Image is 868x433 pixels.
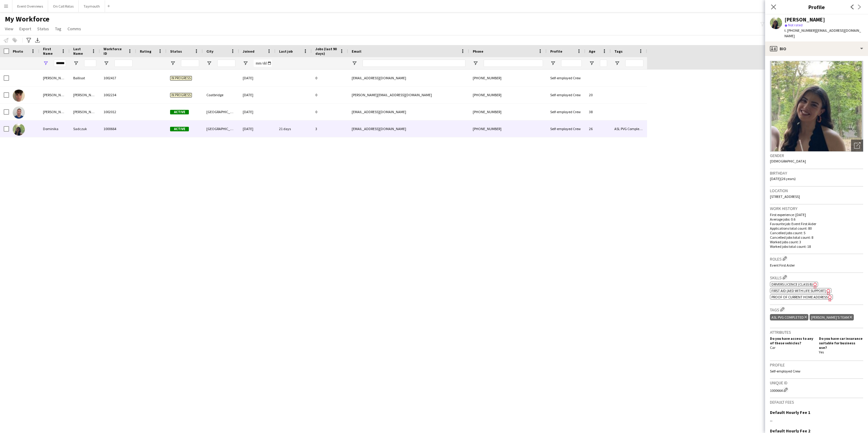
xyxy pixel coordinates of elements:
[770,235,863,240] p: Cancelled jobs total count: 8
[203,87,239,103] div: Coatbridge
[611,120,647,137] div: ASL PVG Completed, [PERSON_NAME]'s Team
[810,314,853,320] div: [PERSON_NAME]'s Team
[12,0,48,12] button: Event Overviews
[181,60,199,67] input: Status Filter Input
[312,87,348,103] div: 0
[770,263,795,267] span: Event First Aider
[206,61,212,66] button: Open Filter Menu
[770,399,863,405] h3: Default fees
[206,49,213,54] span: City
[13,123,25,136] img: Dominika Sadczuk
[39,87,70,103] div: [PERSON_NAME]
[770,274,863,280] h3: Skills
[469,87,547,103] div: [PHONE_NUMBER]
[770,410,810,415] h3: Default Hourly Fee 1
[770,244,863,249] p: Worked jobs total count: 18
[547,103,585,120] div: Self-employed Crew
[67,26,81,31] span: Comms
[771,295,828,299] span: Proof of Current Home Address
[104,61,109,66] button: Open Filter Menu
[614,61,620,66] button: Open Filter Menu
[819,350,824,354] span: Yes
[34,37,41,44] app-action-btn: Export XLSX
[17,25,34,33] a: Export
[170,49,182,54] span: Status
[771,288,826,293] span: First Aid (AED with life support)
[239,70,275,86] div: [DATE]
[770,231,863,235] p: Cancelled jobs count: 5
[73,61,79,66] button: Open Filter Menu
[469,120,547,137] div: [PHONE_NUMBER]
[765,41,868,56] div: Bio
[35,25,51,33] a: Status
[473,49,483,54] span: Phone
[600,60,607,67] input: Age Filter Input
[170,93,192,97] span: In progress
[788,23,803,27] span: Not rated
[770,240,863,244] p: Worked jobs count: 3
[352,49,361,54] span: Email
[771,282,813,287] span: Drivers Licence (Class B)
[469,103,547,120] div: [PHONE_NUMBER]
[473,61,478,66] button: Open Filter Menu
[352,61,357,66] button: Open Filter Menu
[770,170,863,176] h3: Birthday
[348,70,469,86] div: [EMAIL_ADDRESS][DOMAIN_NAME]
[770,336,814,345] h5: Do you have access to any of these vehicles?
[254,60,272,67] input: Joined Filter Input
[469,70,547,86] div: [PHONE_NUMBER]
[65,25,84,33] a: Comms
[770,212,863,217] p: First experience: [DATE]
[243,61,248,66] button: Open Filter Menu
[217,60,235,67] input: City Filter Input
[25,37,32,44] app-action-btn: Advanced filters
[43,47,59,56] span: First Name
[784,17,825,22] div: [PERSON_NAME]
[363,60,465,67] input: Email Filter Input
[550,61,556,66] button: Open Filter Menu
[770,418,863,423] div: --
[70,120,100,137] div: Sadczuk
[770,226,863,231] p: Applications total count: 80
[100,70,136,86] div: 1002417
[770,206,863,211] h3: Work history
[585,120,611,137] div: 26
[550,49,562,54] span: Profile
[243,49,255,54] span: Joined
[770,387,863,393] div: 1000664
[312,103,348,120] div: 0
[770,194,800,199] span: [STREET_ADDRESS]
[851,139,863,152] div: Open photos pop-in
[239,87,275,103] div: [DATE]
[312,120,348,137] div: 3
[55,26,61,31] span: Tag
[100,120,136,137] div: 1000664
[239,120,275,137] div: [DATE]
[70,103,100,120] div: [PERSON_NAME]
[770,221,863,226] p: Favourite job: Event First Aider
[770,380,863,385] h3: Unique ID
[100,103,136,120] div: 1002012
[53,25,64,33] a: Tag
[547,87,585,103] div: Self-employed Crew
[765,3,868,11] h3: Profile
[170,110,189,114] span: Active
[39,103,70,120] div: [PERSON_NAME]
[73,47,89,56] span: Last Name
[54,60,66,67] input: First Name Filter Input
[43,61,48,66] button: Open Filter Menu
[48,0,79,12] button: On Call Rotas
[770,176,796,181] span: [DATE] (26 years)
[13,49,23,54] span: Photo
[784,28,816,33] span: t. [PHONE_NUMBER]
[170,76,192,80] span: In progress
[39,70,70,86] div: [PERSON_NAME]
[170,127,189,131] span: Active
[140,49,151,54] span: Rating
[585,103,611,120] div: 38
[770,314,808,320] div: ASL PVG Completed
[784,28,861,38] span: | [EMAIL_ADDRESS][DOMAIN_NAME]
[547,120,585,137] div: Self-employed Crew
[170,61,176,66] button: Open Filter Menu
[2,25,16,33] a: View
